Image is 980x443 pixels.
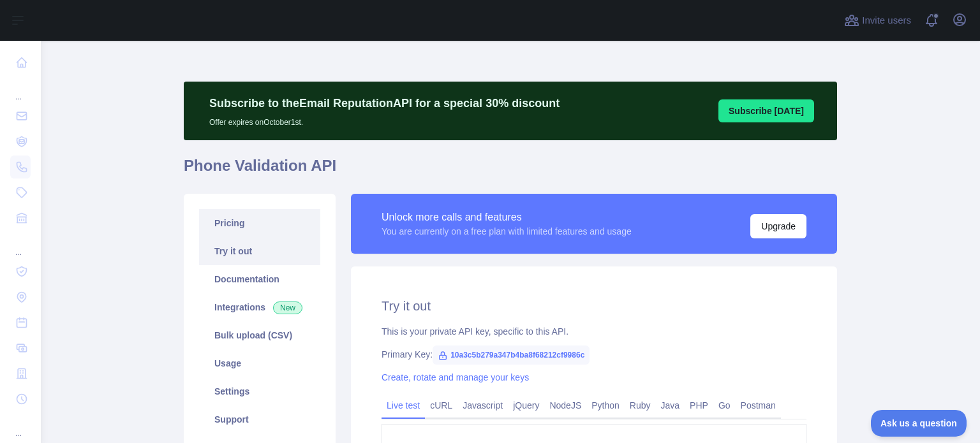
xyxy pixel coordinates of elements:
[382,348,806,361] div: Primary Key:
[382,395,425,416] a: Live test
[199,209,320,237] a: Pricing
[10,232,31,258] div: ...
[750,214,806,238] button: Upgrade
[625,395,656,416] a: Ruby
[199,265,320,293] a: Documentation
[382,297,806,315] h2: Try it out
[199,377,320,405] a: Settings
[871,410,967,437] iframe: Toggle Customer Support
[718,99,814,122] button: Subscribe [DATE]
[199,405,320,433] a: Support
[586,395,625,416] a: Python
[10,413,31,439] div: ...
[713,395,736,416] a: Go
[736,395,781,416] a: Postman
[273,301,302,314] span: New
[685,395,713,416] a: PHP
[433,345,590,365] span: 10a3c5b279a347b4ba8f68212cf9986c
[184,156,837,186] h1: Phone Validation API
[199,349,320,377] a: Usage
[842,10,914,31] button: Invite users
[382,372,529,382] a: Create, rotate and manage your keys
[508,395,544,416] a: jQuery
[10,76,31,102] div: ...
[457,395,508,416] a: Javascript
[199,321,320,349] a: Bulk upload (CSV)
[544,395,586,416] a: NodeJS
[199,293,320,321] a: Integrations New
[199,237,320,265] a: Try it out
[209,112,560,127] p: Offer expires on October 1st.
[382,210,632,225] div: Unlock more calls and features
[425,395,457,416] a: cURL
[656,395,685,416] a: Java
[209,94,560,112] p: Subscribe to the Email Reputation API for a special 30 % discount
[382,225,632,238] div: You are currently on a free plan with limited features and usage
[862,13,911,28] span: Invite users
[382,325,806,338] div: This is your private API key, specific to this API.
